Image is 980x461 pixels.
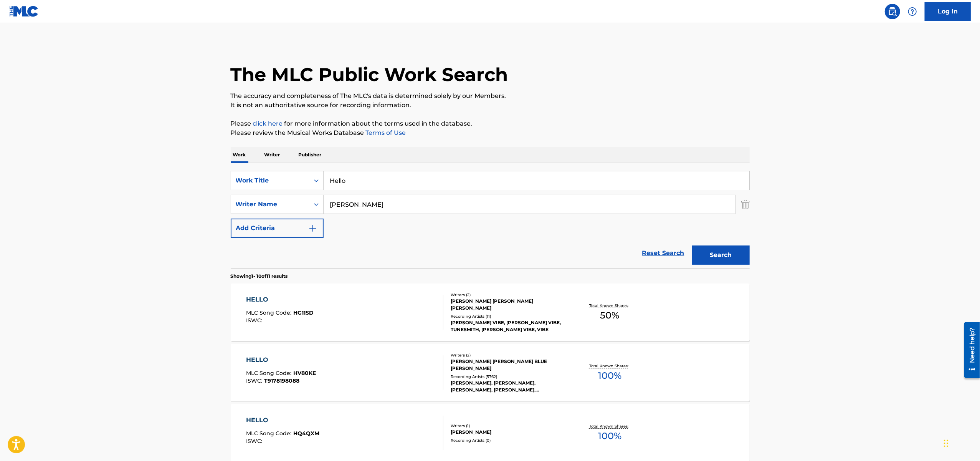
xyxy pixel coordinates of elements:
span: ISWC : [246,317,264,324]
img: MLC Logo [9,6,39,17]
p: Please for more information about the terms used in the database. [231,119,750,128]
img: 9d2ae6d4665cec9f34b9.svg [308,224,317,233]
p: Total Known Shares: [589,423,630,429]
p: Please review the Musical Works Database [231,128,750,138]
h1: The MLC Public Work Search [231,63,508,86]
img: help [908,7,917,16]
div: HELLO [246,355,316,365]
p: Work [231,147,248,163]
div: [PERSON_NAME], [PERSON_NAME], [PERSON_NAME], [PERSON_NAME], [PERSON_NAME], [PERSON_NAME] [451,380,567,393]
a: Log In [925,2,971,21]
span: T9178198088 [264,377,299,384]
div: Recording Artists ( 11 ) [451,313,567,319]
div: HELLO [246,416,319,425]
div: [PERSON_NAME] VIBE, [PERSON_NAME] VIBE, TUNESMITH, [PERSON_NAME] VIBE, VIBE [451,319,567,333]
iframe: Chat Widget [942,424,980,461]
iframe: Resource Center [959,319,980,381]
span: HV80KE [293,370,316,376]
img: Delete Criterion [741,195,750,214]
div: Writers ( 1 ) [451,423,567,429]
div: [PERSON_NAME] [PERSON_NAME] [PERSON_NAME] [451,298,567,312]
div: Work Title [236,176,305,185]
a: click here [253,120,283,127]
div: Help [905,4,920,19]
span: ISWC : [246,438,264,444]
div: Writers ( 2 ) [451,292,567,298]
div: HELLO [246,295,314,304]
div: Recording Artists ( 5762 ) [451,374,567,380]
p: Publisher [296,147,324,163]
p: Total Known Shares: [589,303,630,308]
span: 50 % [600,308,619,322]
div: [PERSON_NAME] [451,429,567,436]
p: It is not an authoritative source for recording information. [231,101,750,110]
p: Writer [262,147,283,163]
div: Recording Artists ( 0 ) [451,438,567,443]
span: HG11SD [293,309,314,316]
p: Showing 1 - 10 of 11 results [231,273,288,280]
div: Writers ( 2 ) [451,352,567,358]
span: 100 % [598,369,621,383]
a: HELLOMLC Song Code:HV80KEISWC:T9178198088Writers (2)[PERSON_NAME] [PERSON_NAME] BLUE [PERSON_NAME... [231,344,750,401]
form: Search Form [231,171,750,269]
a: HELLOMLC Song Code:HG11SDISWC:Writers (2)[PERSON_NAME] [PERSON_NAME] [PERSON_NAME]Recording Artis... [231,284,750,341]
span: MLC Song Code : [246,370,293,376]
a: Reset Search [638,245,688,262]
img: search [888,7,897,16]
button: Add Criteria [231,219,324,238]
a: Public Search [885,4,900,19]
span: HQ4QXM [293,430,319,437]
div: Writer Name [236,200,305,209]
span: MLC Song Code : [246,309,293,316]
span: 100 % [598,429,621,443]
span: ISWC : [246,377,264,384]
p: The accuracy and completeness of The MLC's data is determined solely by our Members. [231,91,750,101]
p: Total Known Shares: [589,363,630,369]
span: MLC Song Code : [246,430,293,437]
button: Search [692,245,750,265]
div: [PERSON_NAME] [PERSON_NAME] BLUE [PERSON_NAME] [451,358,567,372]
a: Terms of Use [364,129,406,136]
div: Drag [944,432,949,455]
